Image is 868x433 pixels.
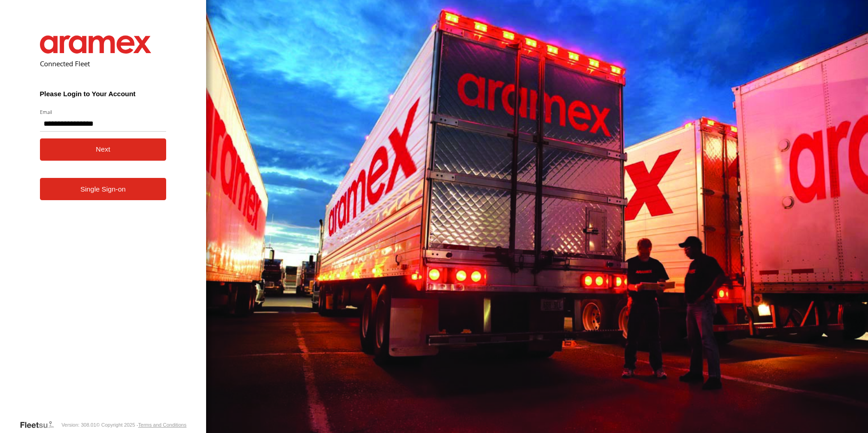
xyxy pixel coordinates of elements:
[40,138,167,161] button: Next
[61,422,96,428] div: Version: 308.01
[40,35,152,54] img: Aramex
[138,422,186,428] a: Terms and Conditions
[40,59,167,68] h2: Connected Fleet
[40,90,167,98] h3: Please Login to Your Account
[40,178,167,200] a: Single Sign-on
[40,108,167,115] label: Email
[20,420,61,429] a: Visit our Website
[96,422,187,428] div: © Copyright 2025 -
